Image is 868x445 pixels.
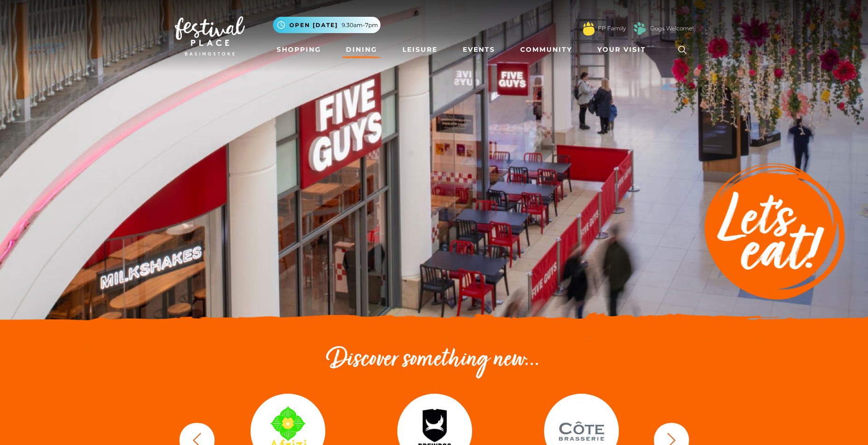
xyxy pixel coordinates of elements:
[594,41,654,58] a: Your Visit
[597,45,646,55] span: Your Visit
[399,41,441,58] a: Leisure
[289,21,338,29] span: Open [DATE]
[459,41,499,58] a: Events
[516,41,576,58] a: Community
[175,345,694,375] h2: Discover something new...
[342,41,381,58] a: Dining
[273,41,325,58] a: Shopping
[342,21,378,29] span: 9.30am-7pm
[273,17,380,33] button: Open [DATE] 9.30am-7pm
[650,24,694,33] a: Dogs Welcome!
[598,24,626,33] a: FP Family
[175,16,245,56] img: Festival Place Logo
